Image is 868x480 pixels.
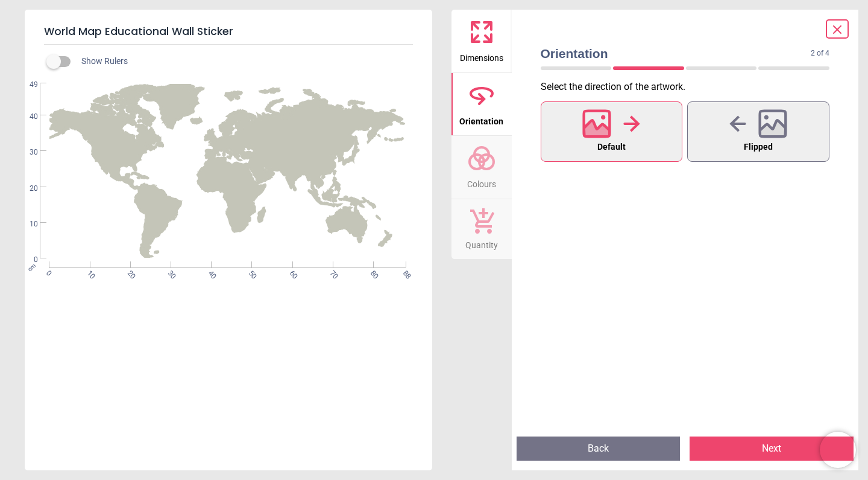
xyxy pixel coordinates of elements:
span: 40 [206,269,213,277]
span: Quantity [465,234,498,252]
span: 0 [15,255,38,265]
span: 20 [125,269,133,277]
span: 60 [287,269,295,277]
span: 2 of 4 [811,48,829,59]
span: Colours [467,173,496,191]
span: Flipped [744,139,773,155]
button: Default [541,101,683,162]
button: Flipped [687,101,829,162]
button: Colours [451,136,512,199]
span: 40 [15,112,38,122]
span: 50 [246,269,254,277]
span: 70 [327,269,335,277]
span: 20 [15,184,38,194]
div: Show Rulers [54,54,432,69]
span: 10 [15,219,38,229]
span: Default [597,139,626,155]
button: Back [517,437,681,461]
span: Orientation [459,110,503,128]
span: 88 [400,269,408,277]
span: Dimensions [460,46,503,65]
button: Dimensions [451,10,512,72]
span: 10 [84,269,92,277]
span: 80 [368,269,376,277]
span: 30 [165,269,173,277]
span: cm [27,262,37,273]
button: Next [690,437,854,461]
iframe: Brevo live chat [820,432,856,468]
span: 0 [43,269,51,277]
p: Select the direction of the artwork . [541,80,840,94]
button: Quantity [451,199,512,260]
span: Orientation [541,45,811,62]
h5: World Map Educational Wall Sticker [44,19,413,45]
button: Orientation [451,73,512,136]
span: 49 [15,80,38,90]
span: 30 [15,147,38,158]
